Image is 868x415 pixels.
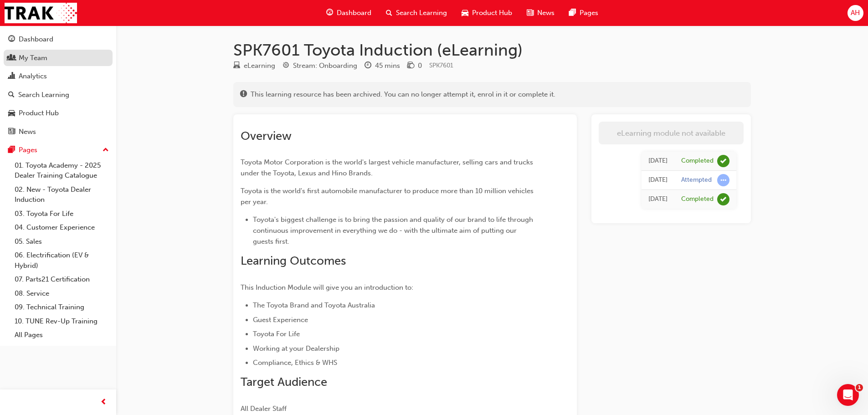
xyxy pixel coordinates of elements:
a: Analytics [4,68,113,85]
span: chart-icon [8,72,15,81]
div: 0 [418,61,422,71]
span: Learning resource code [429,61,453,69]
a: 10. TUNE Rev-Up Training [11,314,113,328]
span: Toyota's biggest challenge is to bring the passion and quality of our brand to life through conti... [253,215,535,246]
span: money-icon [407,62,414,70]
div: Duration [365,60,400,72]
a: 06. Electrification (EV & Hybrid) [11,248,113,272]
span: people-icon [8,54,15,62]
span: pages-icon [569,7,576,19]
a: Product Hub [4,105,113,122]
div: 45 mins [375,61,400,71]
button: Pages [4,142,113,159]
div: Completed [681,195,714,204]
a: 01. Toyota Academy - 2025 Dealer Training Catalogue [11,159,113,183]
div: eLearning [244,61,275,71]
span: car-icon [8,109,15,118]
div: Attempted [681,176,712,184]
span: This learning resource has been archived. You can no longer attempt it, enrol in it or complete it. [251,89,555,100]
iframe: Intercom live chat [837,384,859,406]
span: prev-icon [100,397,107,408]
span: This Induction Module will give you an introduction to: [241,283,413,292]
div: Type [233,60,275,72]
span: Working at your Dealership [253,344,339,353]
a: News [4,123,113,140]
a: 07. Parts21 Certification [11,272,113,287]
a: 09. Technical Training [11,300,113,314]
a: search-iconSearch Learning [379,4,454,22]
span: exclaim-icon [240,91,247,99]
span: guage-icon [326,7,333,19]
a: Dashboard [4,31,113,48]
img: Trak [5,3,77,23]
span: learningRecordVerb_COMPLETE-icon [717,193,729,205]
span: Search Learning [396,8,447,18]
div: Analytics [19,71,47,82]
span: Compliance, Ethics & WHS [253,359,337,367]
span: Overview [241,129,292,143]
span: learningRecordVerb_ATTEMPT-icon [717,174,729,186]
span: news-icon [527,7,534,19]
span: up-icon [103,144,109,156]
a: 04. Customer Experience [11,220,113,235]
div: Product Hub [19,108,59,118]
span: Dashboard [337,8,371,18]
span: Toyota is the world's first automobile manufacturer to produce more than 10 million vehicles per ... [241,187,535,206]
a: guage-iconDashboard [319,4,379,22]
span: The Toyota Brand and Toyota Australia [253,301,375,309]
button: AH [847,5,863,21]
span: AH [851,8,860,18]
span: News [537,8,555,18]
span: pages-icon [8,146,15,154]
a: 03. Toyota For Life [11,207,113,221]
span: guage-icon [8,36,15,44]
div: Fri Dec 01 2023 11:00:00 GMT+1100 (Australian Eastern Daylight Time) [648,156,668,166]
span: Learning Outcomes [241,254,346,268]
div: Stream: Onboarding [293,61,357,71]
a: 08. Service [11,287,113,301]
span: target-icon [282,62,289,70]
div: Thu Nov 30 2023 13:25:53 GMT+1100 (Australian Eastern Daylight Time) [648,175,668,185]
span: Toyota For Life [253,330,300,338]
span: search-icon [386,7,392,19]
div: Completed [681,157,714,165]
div: News [19,127,36,137]
div: Thu Nov 30 2023 11:00:00 GMT+1100 (Australian Eastern Daylight Time) [648,194,668,205]
span: car-icon [462,7,468,19]
span: Product Hub [472,8,512,18]
button: eLearning module not available [599,122,744,144]
h1: SPK7601 Toyota Induction (eLearning) [233,40,751,60]
a: 05. Sales [11,235,113,249]
span: learningResourceType_ELEARNING-icon [233,62,240,70]
div: Search Learning [18,90,69,100]
span: 1 [856,384,863,391]
a: 02. New - Toyota Dealer Induction [11,183,113,207]
a: All Pages [11,328,113,342]
div: Pages [19,145,37,155]
span: clock-icon [365,62,371,70]
a: My Team [4,50,113,67]
span: Guest Experience [253,316,308,324]
a: news-iconNews [519,4,562,22]
span: Target Audience [241,375,327,389]
div: Dashboard [19,34,53,45]
div: Price [407,60,422,72]
a: Search Learning [4,87,113,103]
span: Toyota Motor Corporation is the world's largest vehicle manufacturer, selling cars and trucks und... [241,158,535,177]
span: learningRecordVerb_COMPLETE-icon [717,155,729,167]
a: pages-iconPages [562,4,606,22]
div: My Team [19,53,47,63]
span: news-icon [8,128,15,136]
a: car-iconProduct Hub [454,4,519,22]
span: All Dealer Staff [241,405,287,413]
span: search-icon [8,91,15,99]
span: Pages [580,8,598,18]
button: DashboardMy TeamAnalyticsSearch LearningProduct HubNews [4,29,113,142]
div: Stream [282,60,357,72]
